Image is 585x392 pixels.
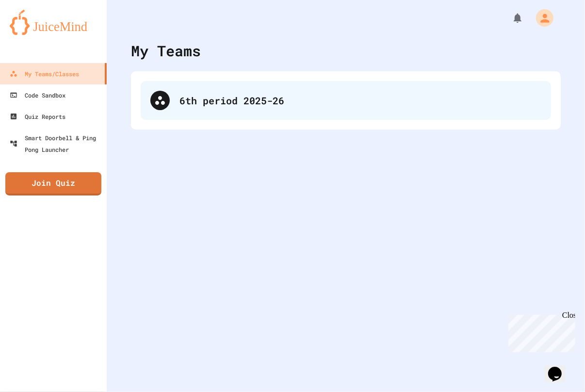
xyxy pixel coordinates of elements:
div: Code Sandbox [10,89,65,101]
img: logo-orange.svg [10,10,97,35]
div: 6th period 2025-26 [179,93,541,108]
div: Smart Doorbell & Ping Pong Launcher [10,132,103,155]
div: 6th period 2025-26 [141,81,551,120]
a: Join Quiz [5,172,101,196]
iframe: chat widget [504,311,575,352]
div: Quiz Reports [10,111,65,122]
div: My Teams [131,40,201,62]
iframe: chat widget [544,353,575,382]
div: My Notifications [494,10,526,26]
div: My Account [526,7,556,29]
div: My Teams/Classes [10,68,79,80]
div: Chat with us now!Close [4,4,67,62]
